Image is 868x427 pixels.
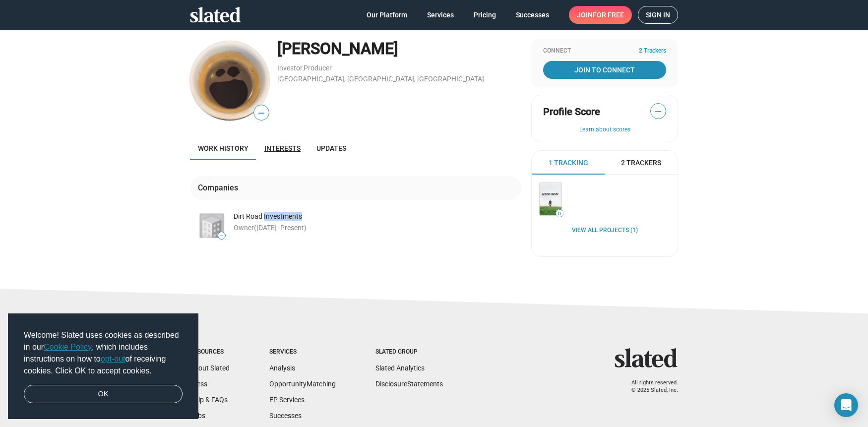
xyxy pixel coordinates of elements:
[254,107,269,120] span: —
[269,380,336,388] a: OpportunityMatching
[277,38,521,60] div: [PERSON_NAME]
[545,61,664,79] span: Join To Connect
[254,224,307,232] span: ([DATE] - )
[303,66,304,71] span: ,
[190,396,228,404] a: Help & FAQs
[190,380,207,388] a: Press
[304,64,332,72] a: Producer
[621,158,661,168] span: 2 Trackers
[44,343,92,351] a: Cookie Policy
[419,6,462,24] a: Services
[549,158,588,168] span: 1 Tracking
[190,41,269,121] img: adam kleyweg
[834,393,858,417] div: Open Intercom Messenger
[359,6,415,24] a: Our Platform
[367,6,407,24] span: Our Platform
[543,47,666,55] div: Connect
[269,412,302,420] a: Successes
[593,6,624,24] span: for free
[24,385,183,404] a: dismiss cookie message
[651,105,666,118] span: —
[234,212,521,221] div: Dirt Road Investments
[198,183,242,193] div: Companies
[200,214,224,238] img: Dirt Road Investments
[190,348,230,356] div: Resources
[280,224,304,232] span: Present
[316,144,346,152] span: Updates
[8,313,198,420] div: cookieconsent
[538,181,563,217] a: Gaining Ground
[269,348,336,356] div: Services
[577,6,624,24] span: Join
[646,6,670,23] span: Sign in
[375,364,425,372] a: Slated Analytics
[572,227,638,235] a: View all Projects (1)
[24,329,183,377] span: Welcome! Slated uses cookies as described in our , which includes instructions on how to of recei...
[269,396,305,404] a: EP Services
[218,233,225,239] span: —
[264,144,301,152] span: Interests
[556,211,563,217] span: 0
[101,355,125,363] a: opt-out
[277,64,303,72] a: Investor
[638,6,678,24] a: Sign in
[639,47,666,55] span: 2 Trackers
[375,380,443,388] a: DisclosureStatements
[569,6,632,24] a: Joinfor free
[540,183,561,215] img: Gaining Ground
[516,6,549,24] span: Successes
[269,364,295,372] a: Analysis
[466,6,504,24] a: Pricing
[543,61,666,79] a: Join To Connect
[508,6,557,24] a: Successes
[621,379,678,394] p: All rights reserved. © 2025 Slated, Inc.
[474,6,496,24] span: Pricing
[190,364,230,372] a: About Slated
[543,105,600,119] span: Profile Score
[427,6,454,24] span: Services
[543,126,666,134] button: Learn about scores
[309,136,354,160] a: Updates
[375,348,443,356] div: Slated Group
[190,136,256,160] a: Work history
[277,75,484,83] a: [GEOGRAPHIC_DATA], [GEOGRAPHIC_DATA], [GEOGRAPHIC_DATA]
[256,136,309,160] a: Interests
[198,144,248,152] span: Work history
[234,224,254,232] span: Owner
